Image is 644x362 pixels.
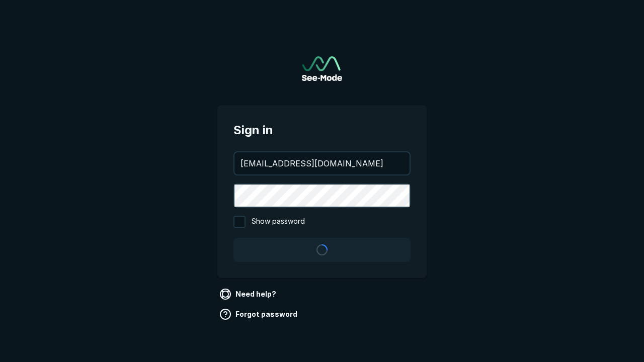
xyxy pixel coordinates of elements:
span: Sign in [233,121,411,139]
a: Go to sign in [302,56,342,81]
a: Need help? [217,286,280,302]
span: Show password [252,216,305,228]
input: your@email.com [234,152,410,174]
img: See-Mode Logo [302,56,342,81]
a: Forgot password [217,306,301,322]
